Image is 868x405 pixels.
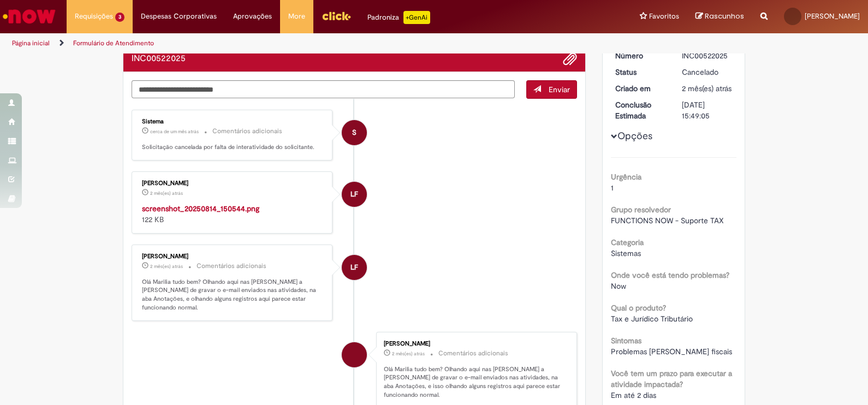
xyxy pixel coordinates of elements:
span: [PERSON_NAME] [805,11,860,21]
dt: Conclusão Estimada [607,99,674,121]
span: 1 [611,183,614,193]
button: Adicionar anexos [563,52,577,66]
time: 14/08/2025 15:05:42 [150,190,183,196]
small: Comentários adicionais [438,349,508,358]
textarea: Digite sua mensagem aqui... [132,80,515,99]
span: More [288,11,305,22]
span: LF [350,181,358,207]
div: Marilia Vasconcelos De Castro [342,342,367,367]
time: 12/08/2025 15:49:04 [682,84,732,93]
span: 2 mês(es) atrás [150,263,183,270]
b: Urgência [611,172,641,182]
b: Grupo resolvedor [611,205,671,215]
div: Cancelado [682,67,733,78]
span: 2 mês(es) atrás [392,350,425,357]
img: ServiceNow [1,5,57,27]
img: click_logo_yellow_360x200.png [322,8,351,24]
p: Olá Marilia tudo bem? Olhando aqui nas [PERSON_NAME] a [PERSON_NAME] de gravar o e-mail enviados ... [384,365,566,400]
span: Aprovações [233,11,272,22]
ul: Trilhas de página [8,33,570,53]
span: FUNCTIONS NOW - Suporte TAX [611,216,724,225]
b: Categoria [611,237,644,247]
b: Sintomas [611,336,641,346]
div: [PERSON_NAME] [142,180,324,187]
span: 3 [115,13,124,22]
span: Sistemas [611,248,641,258]
dt: Número [607,50,674,61]
span: Em até 2 dias [611,390,656,400]
b: Você tem um prazo para executar a atividade impactada? [611,368,732,389]
span: Favoritos [649,11,679,22]
div: [DATE] 15:49:05 [682,99,733,121]
div: [PERSON_NAME] [142,253,324,260]
span: Tax e Jurídico Tributário [611,314,693,324]
time: 14/08/2025 15:04:56 [150,263,183,270]
a: Página inicial [12,39,50,47]
div: System [342,120,367,145]
time: 14/08/2025 15:03:49 [392,350,425,357]
div: 122 KB [142,203,324,225]
span: Now [611,281,626,291]
span: Problemas [PERSON_NAME] fiscais [611,347,732,356]
span: S [352,120,356,146]
div: Padroniza [367,11,430,24]
small: Comentários adicionais [212,127,282,136]
dt: Criado em [607,83,674,94]
div: Leonardo Fazan [342,182,367,207]
p: Olá Marilia tudo bem? Olhando aqui nas [PERSON_NAME] a [PERSON_NAME] de gravar o e-mail enviados ... [142,278,324,312]
a: Rascunhos [695,11,744,22]
div: INC00522025 [682,50,733,61]
span: Despesas Corporativas [141,11,217,22]
span: Enviar [549,85,570,94]
span: 2 mês(es) atrás [682,84,732,93]
b: Onde você está tendo problemas? [611,270,729,280]
a: screenshot_20250814_150544.png [142,204,259,213]
time: 22/08/2025 13:04:57 [150,128,199,135]
span: Requisições [75,11,113,22]
span: LF [350,254,358,281]
small: Comentários adicionais [197,261,266,271]
span: 2 mês(es) atrás [150,190,183,196]
p: +GenAi [403,11,430,24]
div: [PERSON_NAME] [384,341,566,347]
span: Rascunhos [705,11,744,21]
b: Qual o produto? [611,303,666,313]
h2: INC00522025 Histórico de tíquete [132,54,186,64]
div: 12/08/2025 15:49:04 [682,83,733,94]
button: Enviar [526,80,577,99]
div: Sistema [142,118,324,125]
p: Solicitação cancelada por falta de interatividade do solicitante. [142,143,324,152]
span: cerca de um mês atrás [150,128,199,135]
dt: Status [607,67,674,78]
div: Leonardo Fazan [342,255,367,280]
a: Formulário de Atendimento [73,39,154,47]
